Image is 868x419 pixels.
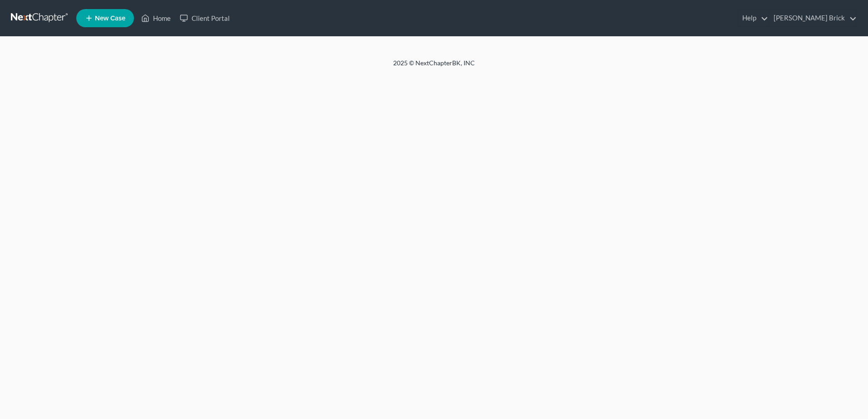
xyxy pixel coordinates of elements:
[76,9,134,27] new-legal-case-button: New Case
[175,10,234,26] a: Client Portal
[769,10,857,26] a: [PERSON_NAME] Brick
[137,10,175,26] a: Home
[175,58,693,75] div: 2025 © NextChapterBK, INC
[738,10,768,26] a: Help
